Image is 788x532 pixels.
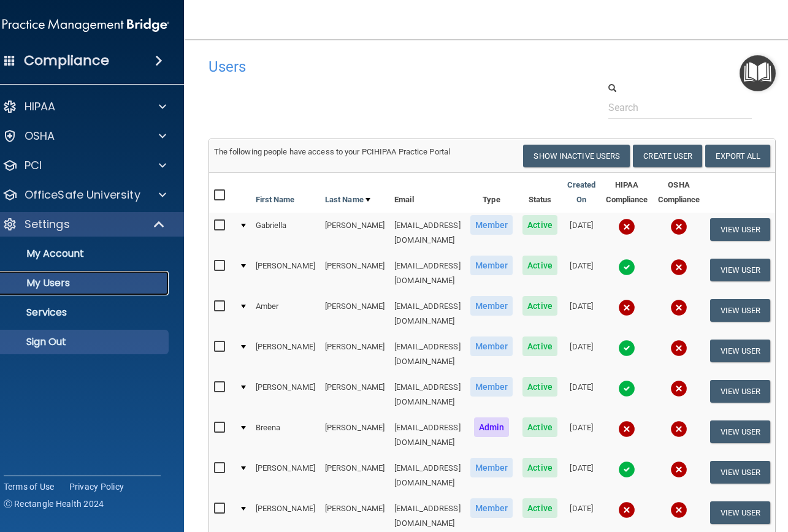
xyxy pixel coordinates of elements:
input: Search [608,96,752,119]
a: Privacy Policy [69,481,124,493]
button: View User [710,501,771,524]
th: Type [465,173,518,213]
button: View User [710,299,771,322]
a: OSHA [2,129,166,143]
p: OfficeSafe University [25,188,140,202]
a: Settings [2,217,166,232]
td: [PERSON_NAME] [251,455,320,496]
img: cross.ca9f0e7f.svg [670,218,687,235]
td: [DATE] [562,334,601,374]
p: PCI [25,158,42,173]
td: [PERSON_NAME] [251,334,320,374]
span: Member [470,377,513,397]
span: Member [470,256,513,275]
td: [PERSON_NAME] [320,253,389,294]
img: cross.ca9f0e7f.svg [670,340,687,357]
td: Breena [251,415,320,455]
span: Active [522,498,557,518]
button: Create User [633,145,702,167]
img: cross.ca9f0e7f.svg [618,299,635,316]
a: Last Name [325,192,370,207]
td: [DATE] [562,455,601,496]
td: [PERSON_NAME] [251,374,320,415]
h4: Users [208,59,532,75]
td: [EMAIL_ADDRESS][DOMAIN_NAME] [389,334,465,374]
td: [DATE] [562,374,601,415]
p: OSHA [25,129,55,143]
img: cross.ca9f0e7f.svg [670,299,687,316]
span: Member [470,498,513,518]
td: [EMAIL_ADDRESS][DOMAIN_NAME] [389,455,465,496]
td: [DATE] [562,294,601,334]
td: [PERSON_NAME] [320,213,389,253]
img: cross.ca9f0e7f.svg [670,461,687,478]
img: cross.ca9f0e7f.svg [670,420,687,438]
img: tick.e7d51cea.svg [618,340,635,357]
td: [DATE] [562,253,601,294]
h4: Compliance [24,52,109,69]
a: Terms of Use [4,481,55,493]
img: cross.ca9f0e7f.svg [618,218,635,235]
span: Active [522,458,557,477]
span: Active [522,256,557,275]
td: Amber [251,294,320,334]
th: OSHA Compliance [653,173,705,213]
p: HIPAA [25,99,56,114]
td: [EMAIL_ADDRESS][DOMAIN_NAME] [389,253,465,294]
p: Settings [25,217,70,232]
img: cross.ca9f0e7f.svg [618,420,635,438]
td: [DATE] [562,415,601,455]
a: PCI [2,158,166,173]
button: View User [710,380,771,403]
th: HIPAA Compliance [601,173,653,213]
th: Email [389,173,465,213]
img: tick.e7d51cea.svg [618,259,635,276]
span: Active [522,336,557,356]
span: Active [522,417,557,437]
span: Member [470,296,513,316]
span: Member [470,458,513,477]
img: cross.ca9f0e7f.svg [670,259,687,276]
button: View User [710,420,771,443]
button: View User [710,340,771,362]
button: Show Inactive Users [523,145,630,167]
span: Ⓒ Rectangle Health 2024 [4,498,104,510]
td: [EMAIL_ADDRESS][DOMAIN_NAME] [389,374,465,415]
td: [EMAIL_ADDRESS][DOMAIN_NAME] [389,415,465,455]
button: View User [710,218,771,241]
a: Export All [705,145,770,167]
a: HIPAA [2,99,166,114]
img: tick.e7d51cea.svg [618,461,635,478]
img: tick.e7d51cea.svg [618,380,635,397]
a: OfficeSafe University [2,188,166,202]
td: [PERSON_NAME] [320,294,389,334]
img: cross.ca9f0e7f.svg [670,380,687,397]
td: Gabriella [251,213,320,253]
td: [DATE] [562,213,601,253]
img: cross.ca9f0e7f.svg [618,501,635,519]
span: Active [522,215,557,235]
button: Open Resource Center [740,55,776,91]
span: Member [470,336,513,356]
td: [PERSON_NAME] [320,455,389,496]
td: [EMAIL_ADDRESS][DOMAIN_NAME] [389,213,465,253]
img: cross.ca9f0e7f.svg [670,501,687,519]
span: The following people have access to your PCIHIPAA Practice Portal [214,147,451,156]
span: Admin [474,417,510,437]
a: First Name [256,192,295,207]
span: Active [522,377,557,397]
td: [PERSON_NAME] [320,415,389,455]
span: Member [470,215,513,235]
td: [PERSON_NAME] [320,334,389,374]
td: [PERSON_NAME] [251,253,320,294]
a: Created On [567,178,596,207]
th: Status [518,173,562,213]
button: View User [710,259,771,281]
td: [EMAIL_ADDRESS][DOMAIN_NAME] [389,294,465,334]
td: [PERSON_NAME] [320,374,389,415]
button: View User [710,461,771,484]
span: Active [522,296,557,316]
img: PMB logo [2,13,169,37]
